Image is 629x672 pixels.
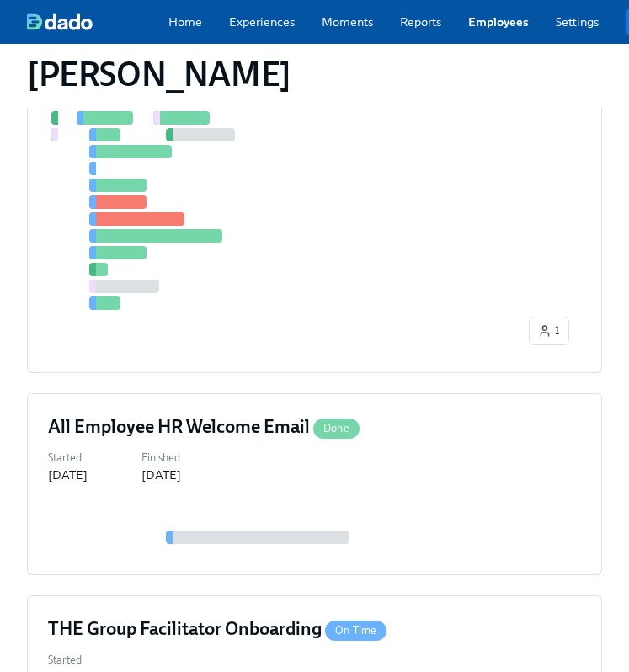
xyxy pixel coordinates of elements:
div: [DATE] [141,467,181,483]
a: Employees [468,13,529,30]
a: Reports [400,13,441,30]
img: dado [27,13,93,30]
a: Home [168,13,202,30]
span: On Time [325,624,386,637]
a: Settings [556,13,599,30]
span: Done [313,422,360,435]
a: Moments [322,13,373,30]
a: Experiences [229,13,295,30]
h1: [PERSON_NAME] [27,54,291,94]
span: 1 [538,323,560,339]
label: Started [48,652,88,669]
div: [DATE] [48,467,88,483]
a: dado [27,13,168,30]
h4: THE Group Facilitator Onboarding [48,616,386,642]
label: Started [48,450,88,467]
label: Finished [141,450,181,467]
button: 1 [529,317,569,345]
h4: All Employee HR Welcome Email [48,414,360,440]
